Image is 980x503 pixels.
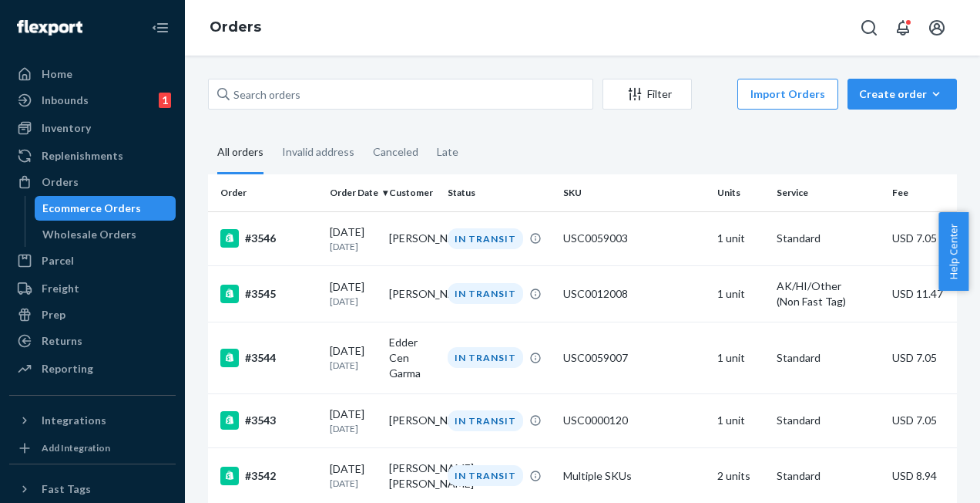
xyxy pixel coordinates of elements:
td: USD 7.05 [886,393,978,447]
a: Wholesale Orders [35,222,176,247]
p: Standard [777,350,880,366]
a: Add Integration [9,439,176,457]
p: Standard [777,413,880,428]
p: [DATE] [330,477,377,490]
p: [DATE] [330,359,377,372]
td: USD 7.05 [886,322,978,393]
td: [PERSON_NAME] [383,393,442,447]
td: Edder Cen Garma [383,322,442,393]
div: Ecommerce Orders [42,201,141,216]
div: Home [42,66,72,82]
a: Ecommerce Orders [35,196,176,221]
div: Wholesale Orders [42,227,136,242]
td: 1 unit [711,211,770,265]
div: [DATE] [330,224,377,253]
div: 1 [159,93,171,108]
div: #3544 [220,349,317,367]
button: Help Center [938,212,968,291]
button: Open Search Box [854,12,884,43]
td: 1 unit [711,265,770,322]
div: (Non Fast Tag) [777,294,880,309]
button: Filter [602,79,692,110]
div: [DATE] [330,407,377,435]
div: All orders [217,132,263,174]
button: Create order [847,79,957,110]
th: Order [208,174,324,211]
p: AK/HI/Other [777,279,880,294]
div: Inventory [42,120,91,136]
div: Customer [389,186,436,199]
th: Status [441,174,557,211]
div: Invalid address [282,132,354,172]
a: Prep [9,302,176,327]
p: [DATE] [330,295,377,308]
div: Replenishments [42,148,123,164]
div: IN TRANSIT [448,283,523,304]
td: [PERSON_NAME] [383,211,442,265]
ol: breadcrumbs [197,5,274,50]
a: Inventory [9,116,176,140]
td: 1 unit [711,393,770,447]
div: Integrations [42,413,106,428]
a: Parcel [9,248,176,273]
div: #3545 [220,285,317,303]
button: Open notifications [888,12,918,43]
button: Fast Tags [9,477,176,501]
th: Service [770,174,886,211]
img: Flexport logo [17,20,82,35]
div: Orders [42,174,79,190]
p: Standard [777,468,880,484]
th: SKU [557,174,711,211]
div: USC0012008 [563,286,705,302]
div: Inbounds [42,93,89,108]
div: Late [437,132,458,172]
div: Freight [42,281,79,296]
th: Fee [886,174,978,211]
a: Inbounds1 [9,88,176,113]
div: Canceled [373,132,418,172]
td: [PERSON_NAME] [383,265,442,322]
div: Prep [42,307,65,322]
a: Home [9,62,176,86]
div: IN TRANSIT [448,410,523,431]
button: Integrations [9,408,176,433]
p: [DATE] [330,240,377,253]
th: Order Date [324,174,383,211]
div: Reporting [42,361,93,376]
div: IN TRANSIT [448,228,523,249]
div: IN TRANSIT [448,465,523,486]
button: Close Navigation [145,12,176,43]
div: USC0059007 [563,350,705,366]
a: Replenishments [9,143,176,168]
div: Fast Tags [42,481,91,497]
a: Reporting [9,356,176,381]
div: [DATE] [330,343,377,372]
div: #3546 [220,229,317,248]
div: Create order [859,86,945,102]
div: #3543 [220,411,317,430]
a: Orders [9,170,176,194]
div: Filter [603,86,691,102]
div: Parcel [42,253,74,268]
div: USC0000120 [563,413,705,428]
div: #3542 [220,467,317,485]
td: 1 unit [711,322,770,393]
a: Orders [210,19,261,35]
a: Freight [9,276,176,301]
button: Open account menu [921,12,952,43]
div: Returns [42,333,82,349]
td: USD 11.47 [886,265,978,322]
div: Add Integration [42,441,110,454]
div: USC0059003 [563,231,705,246]
div: [DATE] [330,461,377,490]
p: [DATE] [330,422,377,435]
td: USD 7.05 [886,211,978,265]
p: Standard [777,231,880,246]
a: Returns [9,329,176,353]
button: Import Orders [737,79,838,110]
div: IN TRANSIT [448,347,523,368]
div: [DATE] [330,279,377,308]
input: Search orders [208,79,593,110]
th: Units [711,174,770,211]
